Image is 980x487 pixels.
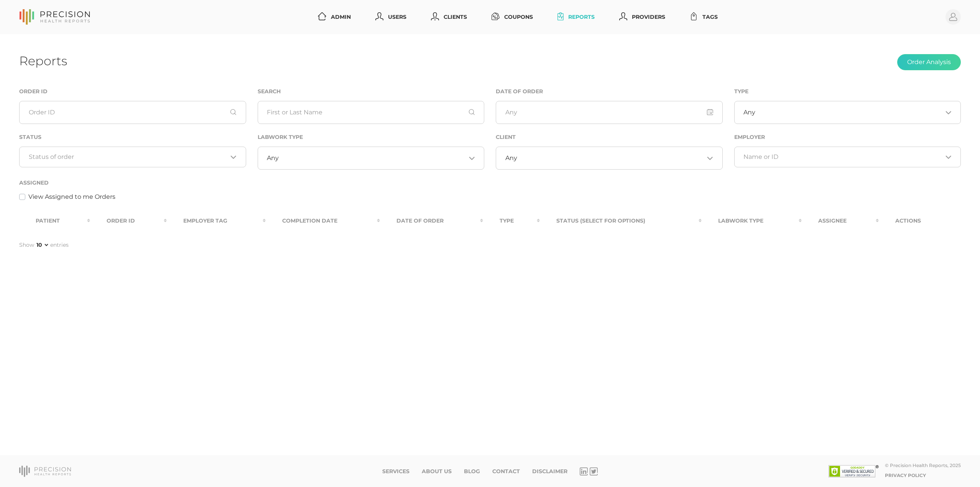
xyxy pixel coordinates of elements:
[19,147,246,167] div: Search for option
[488,10,536,24] a: Coupons
[28,192,115,201] label: View Assigned to me Orders
[258,134,303,140] label: Labwork Type
[279,154,466,162] input: Search for option
[802,212,878,229] th: Assignee
[517,154,704,162] input: Search for option
[29,153,228,161] input: Search for option
[734,147,961,167] div: Search for option
[19,212,90,229] th: Patient
[540,212,701,229] th: Status (Select for Options)
[492,468,520,475] a: Contact
[382,468,409,475] a: Services
[35,241,49,249] select: Showentries
[616,10,668,24] a: Providers
[372,10,409,24] a: Users
[755,109,942,116] input: Search for option
[496,88,543,95] label: Date of Order
[19,88,48,95] label: Order ID
[885,462,961,468] div: © Precision Health Reports, 2025
[422,468,452,475] a: About Us
[483,212,540,229] th: Type
[266,212,380,229] th: Completion Date
[258,147,485,170] div: Search for option
[428,10,470,24] a: Clients
[90,212,167,229] th: Order ID
[496,147,723,170] div: Search for option
[734,101,961,124] div: Search for option
[19,241,69,249] label: Show entries
[19,134,41,140] label: Status
[532,468,567,475] a: Disclaimer
[380,212,483,229] th: Date Of Order
[743,153,942,161] input: Search for option
[464,468,480,475] a: Blog
[743,109,755,116] span: Any
[496,101,723,124] input: Any
[897,54,961,70] button: Order Analysis
[167,212,266,229] th: Employer Tag
[496,134,516,140] label: Client
[687,10,721,24] a: Tags
[315,10,354,24] a: Admin
[19,53,67,68] h1: Reports
[734,134,765,140] label: Employer
[554,10,598,24] a: Reports
[258,101,485,124] input: First or Last Name
[267,154,279,162] span: Any
[734,88,748,95] label: Type
[885,472,926,478] a: Privacy Policy
[879,212,961,229] th: Actions
[702,212,802,229] th: Labwork Type
[505,154,517,162] span: Any
[19,180,49,186] label: Assigned
[829,465,879,477] img: SSL site seal - click to verify
[258,88,281,95] label: Search
[19,101,246,124] input: Order ID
